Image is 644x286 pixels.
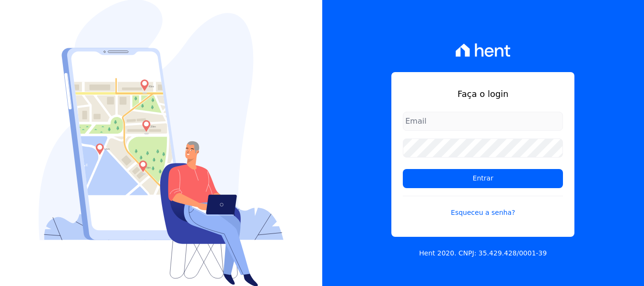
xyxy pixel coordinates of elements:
input: Entrar [403,169,563,188]
p: Hent 2020. CNPJ: 35.429.428/0001-39 [419,248,547,258]
input: Email [403,112,563,131]
a: Esqueceu a senha? [403,196,563,218]
h1: Faça o login [403,87,563,100]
